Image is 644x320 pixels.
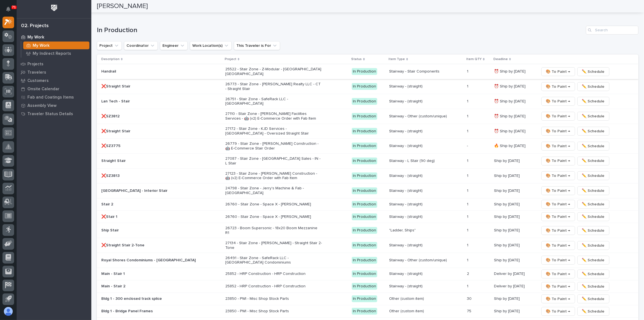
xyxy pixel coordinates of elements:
p: Ship by [DATE] [494,242,521,248]
span: ✏️ Schedule [582,83,605,90]
tr: Bldg 1 - Bridge Panel Frames23850 - PWI - Misc Shop Stock PartsIn ProductionOther (custom item)75... [97,305,638,318]
tr: ❌SZ381227110 - Stair Zone - [PERSON_NAME] Facilities Services - 🤖 (v2) E-Commerce Order with Fab ... [97,109,638,124]
p: 1 [467,113,469,119]
p: 26773 - Stair Zone - [PERSON_NAME] Realty LLC - CT - Straight Stair [225,82,322,91]
p: Ship by [DATE] [494,227,521,233]
span: ✏️ Schedule [582,172,605,179]
button: 🎨 To Paint → [541,142,575,151]
span: ✏️ Schedule [582,113,605,120]
div: Notifications71 [7,7,14,16]
span: 🎨 To Paint → [546,172,570,179]
p: "Ladder, Ships" [389,228,462,233]
div: In Production [352,308,377,315]
span: ✏️ Schedule [582,308,605,315]
span: ✏️ Schedule [582,68,605,75]
p: 1 [467,283,469,289]
tr: Royal Shores Condominiums - [GEOGRAPHIC_DATA]26491 - Stair Zone - SafeRack LLC - [GEOGRAPHIC_DATA... [97,253,638,268]
p: Ship by [DATE] [494,295,521,301]
p: Deliver by [DATE] [494,283,526,289]
p: 26491 - Stair Zone - SafeRack LLC - [GEOGRAPHIC_DATA] Condominiums [225,256,322,265]
button: 🎨 To Paint → [541,295,575,303]
p: ❌Straight Stair 2-Tone [101,243,198,248]
span: ✏️ Schedule [582,283,605,290]
button: Coordinator [124,41,158,50]
div: In Production [352,213,377,220]
button: 🎨 To Paint → [541,127,575,136]
p: Stairway - (straight) [389,129,462,134]
p: [GEOGRAPHIC_DATA] - Interior Stair [101,189,198,193]
p: 27172 - Stair Zone - KJD Services - [GEOGRAPHIC_DATA] - Oversized Straight Stair [225,127,322,136]
a: Customers [17,76,91,85]
p: Item Type [389,56,405,62]
button: ✏️ Schedule [577,142,609,151]
a: Travelers [17,68,91,76]
p: Onsite Calendar [27,87,60,92]
a: My Work [21,42,91,49]
p: Stairway - Other (custom/unique) [389,114,462,119]
p: 23850 - PWI - Misc Shop Stock Parts [225,296,322,301]
p: Other (custom item) [389,309,462,314]
div: In Production [352,83,377,90]
p: Ship by [DATE] [494,172,521,178]
h2: [PERSON_NAME] [97,2,148,10]
tr: Straight Stair27087 - Stair Zone - [GEOGRAPHIC_DATA] Sales - IN - L StairIn ProductionStairway - ... [97,154,638,169]
div: In Production [352,283,377,290]
p: Fab and Coatings Items [27,95,74,100]
span: 🎨 To Paint → [546,242,570,249]
span: 🎨 To Paint → [546,213,570,220]
button: 🎨 To Paint → [541,157,575,166]
span: 🎨 To Paint → [546,128,570,135]
p: 1 [467,172,469,178]
button: 🎨 To Paint → [541,67,575,76]
button: ✏️ Schedule [577,282,609,291]
button: ✏️ Schedule [577,97,609,106]
div: In Production [352,98,377,105]
p: Stairway - (straight) [389,144,462,148]
tr: Main - Stair 125852 - HRP Construction - HRP ConstructionIn ProductionStairway - (straight)22 Del... [97,268,638,280]
p: Stairway - Other (custom/unique) [389,258,462,263]
p: ⏰ Ship by [DATE] [494,128,527,134]
p: My Work [27,35,44,40]
div: In Production [352,113,377,120]
span: ✏️ Schedule [582,143,605,149]
p: 27123 - Stair Zone - [PERSON_NAME] Construction - 🤖 (v2) E-Commerce Order with Fab Item [225,171,322,181]
tr: ❌Straight Stair27172 - Stair Zone - KJD Services - [GEOGRAPHIC_DATA] - Oversized Straight StairIn... [97,124,638,139]
p: Stairway - (straight) [389,189,462,193]
button: Engineer [160,41,188,50]
p: 25852 - HRP Construction - HRP Construction [225,284,322,289]
div: In Production [352,172,377,179]
a: Traveler Status Details [17,110,91,118]
div: In Production [352,143,377,149]
p: Ship by [DATE] [494,187,521,193]
button: 🎨 To Paint → [541,112,575,121]
p: Bldg 1 - 300 enclosed track splice [101,296,198,301]
button: ✏️ Schedule [577,226,609,235]
a: Fab and Coatings Items [17,93,91,101]
p: 24798 - Stair Zone - Jerry's Machine & Fab - [GEOGRAPHIC_DATA] [225,186,322,195]
p: Stairway - (straight) [389,284,462,289]
span: ✏️ Schedule [582,271,605,277]
p: 23850 - PWI - Misc Shop Stock Parts [225,309,322,314]
tr: Lan Tech - Stair26751 - Stair Zone - SafeRack LLC - [GEOGRAPHIC_DATA]In ProductionStairway - (str... [97,94,638,109]
span: 🎨 To Paint → [546,296,570,302]
span: 🎨 To Paint → [546,227,570,234]
p: 2 [467,270,470,276]
p: 🔥 Ship by [DATE] [494,143,527,148]
p: Stairway - (straight) [389,202,462,207]
p: Travelers [27,70,46,75]
p: 75 [467,308,472,314]
button: Notifications [2,3,14,15]
p: 1 [467,257,469,263]
button: 🎨 To Paint → [541,186,575,195]
span: 🎨 To Paint → [546,158,570,164]
tr: Main - Stair 225852 - HRP Construction - HRP ConstructionIn ProductionStairway - (straight)11 Del... [97,280,638,293]
p: 1 [467,68,469,74]
p: Royal Shores Condominiums - [GEOGRAPHIC_DATA] [101,258,198,263]
button: ✏️ Schedule [577,112,609,121]
span: ✏️ Schedule [582,257,605,264]
p: - [467,143,469,148]
tr: ❌Straight Stair26773 - Stair Zone - [PERSON_NAME] Realty LLC - CT - Straight StairIn ProductionSt... [97,79,638,94]
p: Stairway - (straight) [389,174,462,178]
button: ✏️ Schedule [577,270,609,278]
span: ✏️ Schedule [582,213,605,220]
